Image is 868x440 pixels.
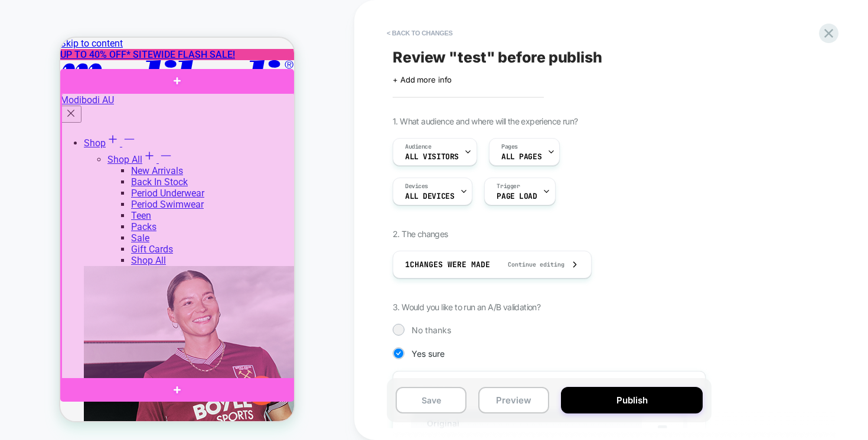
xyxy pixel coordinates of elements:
button: < Back to changes [381,24,459,42]
button: Publish [561,387,703,413]
span: No thanks [412,325,451,335]
span: ALL PAGES [501,153,541,161]
span: 1 Changes were made [405,260,490,270]
span: Review " test " before publish [393,48,602,66]
span: 3. Would you like to run an A/B validation? [393,302,540,312]
button: Preview [478,387,549,413]
button: Save [396,387,466,413]
span: + Add more info [393,75,452,84]
span: 1. What audience and where will the experience run? [393,116,577,126]
span: Devices [405,182,428,191]
span: Page Load [497,192,537,201]
span: All Visitors [405,153,459,161]
span: Yes sure [412,349,445,359]
span: Audience [405,143,432,151]
span: Continue editing [496,261,564,268]
button: Open gorgias live chat [6,4,35,34]
span: Pages [501,143,518,151]
span: 2. The changes [393,229,448,239]
span: ALL DEVICES [405,192,454,201]
span: Trigger [497,182,520,191]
